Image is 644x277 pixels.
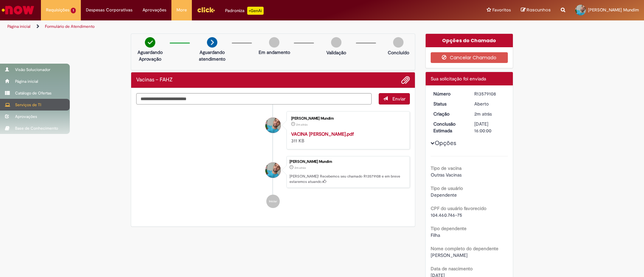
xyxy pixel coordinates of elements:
a: Formulário de Atendimento [45,24,95,29]
dt: Conclusão Estimada [428,121,470,134]
ul: Histórico de tíquete [136,105,410,215]
time: 29/09/2025 21:21:24 [294,166,306,170]
div: Padroniza [225,7,264,15]
img: ServiceNow [1,3,35,17]
div: [PERSON_NAME] Mundim [289,160,406,164]
span: Rascunhos [527,7,551,13]
button: Cancelar Chamado [431,52,508,63]
img: check-circle-green.png [145,37,155,48]
textarea: Digite sua mensagem aqui... [136,93,372,105]
dt: Criação [428,111,470,117]
a: VACINA [PERSON_NAME].pdf [291,131,354,137]
span: Despesas Corporativas [86,7,132,13]
b: Data de nascimento [431,266,473,272]
ul: Trilhas de página [5,20,424,33]
dt: Número [428,90,470,97]
p: +GenAi [247,7,264,15]
li: Clayton Rocha Mundim [136,156,410,188]
img: arrow-next.png [207,37,217,48]
p: Aguardando Aprovação [134,49,166,62]
p: Em andamento [259,49,290,56]
p: Concluído [388,49,409,56]
h2: Vacinas – FAHZ Histórico de tíquete [136,77,173,83]
b: Tipo dependente [431,225,467,231]
span: 104.460.746-75 [431,212,462,218]
span: [PERSON_NAME] Mundim [588,7,639,13]
span: Requisições [46,7,69,13]
img: img-circle-grey.png [331,37,341,48]
span: 2m atrás [296,123,308,127]
span: [PERSON_NAME] [431,252,468,258]
button: Enviar [379,93,410,105]
img: click_logo_yellow_360x200.png [197,5,215,15]
div: 311 KB [291,131,403,144]
div: [PERSON_NAME] Mundim [291,117,403,121]
img: img-circle-grey.png [393,37,404,48]
span: More [176,7,187,13]
span: Favoritos [492,7,511,13]
p: [PERSON_NAME]! Recebemos seu chamado R13579108 e em breve estaremos atuando. [289,174,406,184]
img: img-circle-grey.png [269,37,279,48]
span: 1 [71,8,76,13]
time: 29/09/2025 21:20:59 [296,123,308,127]
a: Página inicial [7,24,31,29]
span: Filha [431,232,440,238]
div: R13579108 [474,90,505,97]
div: Clayton Rocha Mundim [265,162,281,178]
span: Enviar [392,96,406,102]
b: Nome completo do dependente [431,246,498,252]
span: 2m atrás [474,111,492,117]
p: Aguardando atendimento [196,49,228,62]
span: Dependente [431,192,457,198]
p: Validação [326,49,346,56]
a: Rascunhos [521,7,551,13]
span: Sua solicitação foi enviada [431,76,486,82]
b: CPF do usuário favorecido [431,205,486,211]
div: Aberto [474,100,505,107]
div: Clayton Rocha Mundim [265,118,281,133]
b: Tipo de vacina [431,165,462,171]
b: Tipo de usuário [431,185,463,191]
div: 29/09/2025 21:21:24 [474,111,505,117]
dt: Status [428,100,470,107]
span: Outras Vacinas [431,172,462,178]
time: 29/09/2025 21:21:24 [474,111,492,117]
div: Opções do Chamado [426,34,513,47]
button: Adicionar anexos [401,76,410,84]
span: Aprovações [143,7,166,13]
span: 2m atrás [294,166,306,170]
div: [DATE] 16:00:00 [474,121,505,134]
